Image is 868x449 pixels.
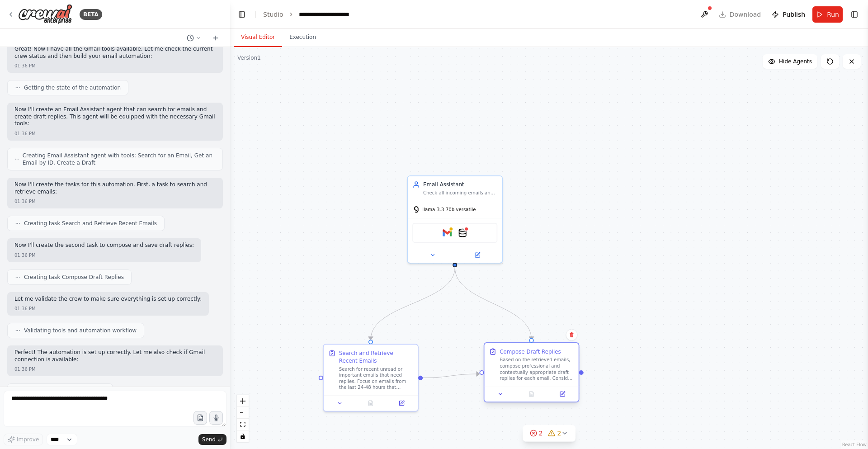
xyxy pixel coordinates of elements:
div: Compose Draft Replies [500,348,561,355]
span: 2 [557,429,561,438]
span: Run [827,10,839,19]
button: Hide Agents [763,54,817,69]
span: Getting the state of the automation [24,84,121,91]
p: Perfect! The automation is set up correctly. Let me also check if Gmail connection is available: [14,349,216,363]
button: Run [812,6,843,23]
button: Publish [768,6,809,23]
button: Open in side panel [456,250,499,260]
button: Visual Editor [234,28,282,47]
nav: breadcrumb [263,10,367,19]
div: 01:36 PM [14,366,36,373]
a: React Flow attribution [842,442,867,447]
span: Creating task Compose Draft Replies [24,274,124,281]
span: 2 [539,429,543,438]
button: zoom in [237,395,249,407]
button: Open in side panel [549,389,576,398]
span: Publish [783,10,805,19]
span: Creating Email Assistant agent with tools: Search for an Email, Get an Email by ID, Create a Draft [23,152,215,166]
g: Edge from 8ffc8d27-849f-4ad2-93cf-9120a9f47bf4 to 26e6256c-9b23-4c80-8875-c98d13c981e5 [367,267,459,340]
p: Great! Now I have all the Gmail tools available. Let me check the current crew status and then bu... [14,46,216,60]
div: 01:36 PM [14,62,36,69]
p: Let me validate the crew to make sure everything is set up correctly: [14,296,202,303]
img: WeaviateVectorSearchTool [458,228,467,237]
button: fit view [237,419,249,430]
button: Delete node [566,329,577,341]
button: zoom out [237,407,249,419]
button: No output available [354,399,387,408]
button: 22 [523,425,576,442]
g: Edge from 26e6256c-9b23-4c80-8875-c98d13c981e5 to 2bc97ffb-bf43-4e1d-9fa2-1c7512f1ba8e [423,370,479,382]
div: Search and Retrieve Recent Emails [339,349,413,364]
a: Studio [263,11,283,18]
button: Execution [282,28,323,47]
span: llama-3.3-70b-versatile [422,207,476,213]
img: Logo [18,4,72,24]
button: Send [198,434,226,445]
div: Email AssistantCheck all incoming emails and compose appropriate draft replies for each email, en... [407,175,503,264]
div: React Flow controls [237,395,249,442]
div: Search and Retrieve Recent EmailsSearch for recent unread or important emails that need replies. ... [323,344,419,412]
div: 01:36 PM [14,252,36,259]
div: Email Assistant [423,181,497,189]
span: Validating tools and automation workflow [24,327,137,334]
div: Version 1 [237,54,261,61]
div: 01:36 PM [14,305,36,312]
button: Start a new chat [208,33,223,43]
span: Improve [17,436,39,443]
button: Open in side panel [388,399,415,408]
p: Now I'll create the tasks for this automation. First, a task to search and retrieve emails: [14,181,216,195]
span: Creating task Search and Retrieve Recent Emails [24,220,157,227]
button: toggle interactivity [237,430,249,442]
p: Now I'll create an Email Assistant agent that can search for emails and create draft replies. Thi... [14,106,216,128]
button: Hide left sidebar [236,8,248,21]
div: BETA [80,9,102,20]
button: Show right sidebar [848,8,861,21]
p: Now I'll create the second task to compose and save draft replies: [14,242,194,249]
div: Compose Draft RepliesBased on the retrieved emails, compose professional and contextually appropr... [484,344,580,404]
button: No output available [515,389,548,398]
img: Gmail [443,228,452,237]
div: Search for recent unread or important emails that need replies. Focus on emails from the last 24-... [339,366,413,391]
button: Upload files [193,411,207,425]
button: Improve [4,434,43,445]
div: Based on the retrieved emails, compose professional and contextually appropriate draft replies fo... [500,357,574,381]
div: Check all incoming emails and compose appropriate draft replies for each email, ensuring professi... [423,190,497,196]
button: Click to speak your automation idea [209,411,223,425]
g: Edge from 8ffc8d27-849f-4ad2-93cf-9120a9f47bf4 to 2bc97ffb-bf43-4e1d-9fa2-1c7512f1ba8e [451,267,535,340]
button: Switch to previous chat [183,33,205,43]
span: Send [202,436,216,443]
div: 01:36 PM [14,130,36,137]
span: Hide Agents [779,58,812,65]
div: 01:36 PM [14,198,36,205]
